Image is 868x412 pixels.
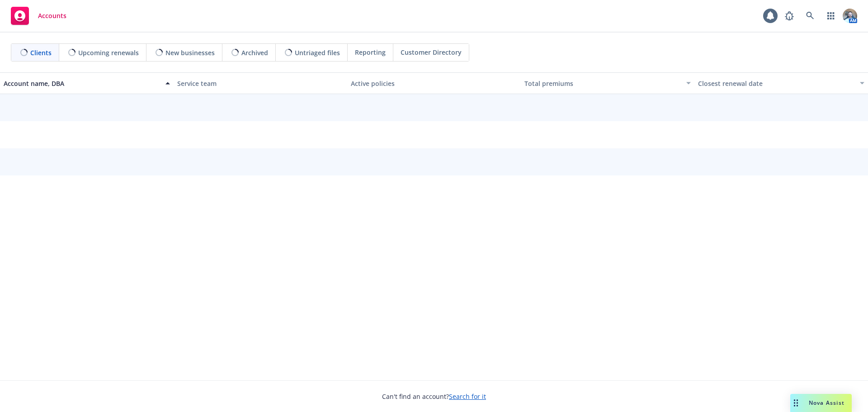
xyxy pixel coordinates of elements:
[295,48,340,57] span: Untriaged files
[524,79,681,88] div: Total premiums
[174,72,347,94] button: Service team
[177,79,344,88] div: Service team
[449,392,486,401] a: Search for it
[694,72,868,94] button: Closest renewal date
[4,79,160,88] div: Account name, DBA
[382,392,486,401] span: Can't find an account?
[30,48,52,57] span: Clients
[401,47,462,57] span: Customer Directory
[790,394,802,412] div: Drag to move
[698,79,854,88] div: Closest renewal date
[790,394,852,412] button: Nova Assist
[801,7,819,25] a: Search
[843,9,857,23] img: photo
[780,7,798,25] a: Report a Bug
[521,72,694,94] button: Total premiums
[809,399,844,407] span: Nova Assist
[7,3,70,28] a: Accounts
[38,12,66,19] span: Accounts
[351,79,517,88] div: Active policies
[165,48,215,57] span: New businesses
[347,72,521,94] button: Active policies
[822,7,840,25] a: Switch app
[355,47,386,57] span: Reporting
[241,48,268,57] span: Archived
[78,48,139,57] span: Upcoming renewals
